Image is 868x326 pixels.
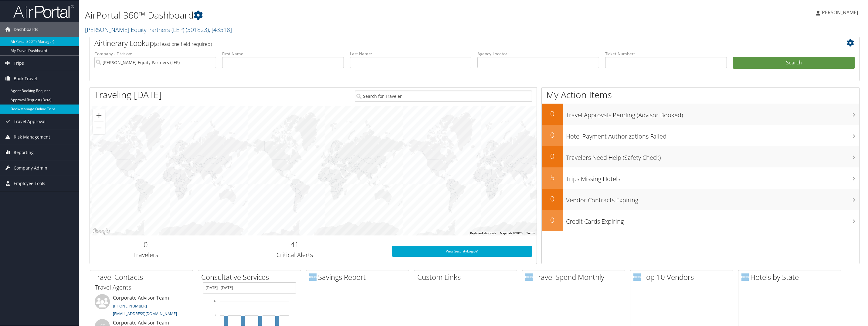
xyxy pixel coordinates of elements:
[355,90,532,101] input: Search for Traveler
[14,55,24,70] span: Trips
[542,125,859,146] a: 0Hotel Payment Authorizations Failed
[14,160,47,175] span: Company Admin
[214,313,215,317] tspan: 3
[350,50,472,57] label: Last Name:
[542,103,859,125] a: 0Travel Approvals Pending (Advisor Booked)
[91,227,111,235] img: Google
[633,273,641,280] img: domo-logo.png
[91,227,111,235] a: Open this area in Google Maps (opens a new window)
[566,214,859,225] h3: Credit Cards Expiring
[14,114,46,129] span: Travel Approval
[113,311,177,316] a: [EMAIL_ADDRESS][DOMAIN_NAME]
[222,50,344,57] label: First Name:
[93,109,105,121] button: Zoom in
[816,3,864,21] a: [PERSON_NAME]
[206,239,383,249] h2: 41
[309,273,317,280] img: domo-logo.png
[566,108,859,119] h3: Travel Approvals Pending (Advisor Booked)
[470,231,496,235] button: Keyboard shortcuts
[542,129,563,140] h2: 0
[94,250,197,259] h3: Travelers
[186,25,209,33] span: ( 301823 )
[206,250,383,259] h3: Critical Alerts
[500,231,523,235] span: Map data ©2025
[566,150,859,162] h3: Travelers Need Help (Safety Check)
[417,272,517,282] h2: Custom Links
[542,151,563,161] h2: 0
[94,38,791,48] h2: Airtinerary Lookup
[820,9,858,15] span: [PERSON_NAME]
[566,129,859,140] h3: Hotel Payment Authorizations Failed
[741,273,749,280] img: domo-logo.png
[633,272,733,282] h2: Top 10 Vendors
[94,88,162,101] h1: Traveling [DATE]
[566,171,859,183] h3: Trips Missing Hotels
[542,188,859,210] a: 0Vendor Contracts Expiring
[14,145,34,160] span: Reporting
[113,303,147,308] a: [PHONE_NUMBER]
[542,214,563,225] h2: 0
[525,273,533,280] img: domo-logo.png
[542,146,859,167] a: 0Travelers Need Help (Safety Check)
[392,245,532,256] a: View SecurityLogic®
[92,294,191,319] li: Corporate Advisor Team
[542,172,563,182] h2: 5
[566,193,859,204] h3: Vendor Contracts Expiring
[93,272,193,282] h2: Travel Contacts
[605,50,727,57] label: Ticket Number:
[525,272,625,282] h2: Travel Spend Monthly
[85,25,232,33] a: [PERSON_NAME] Equity Partners (LEP)
[14,176,45,191] span: Employee Tools
[542,167,859,188] a: 5Trips Missing Hotels
[741,272,841,282] h2: Hotels by State
[526,231,535,235] a: Terms (opens in new tab)
[214,299,215,303] tspan: 4
[14,129,50,144] span: Risk Management
[94,50,216,57] label: Company - Division:
[542,193,563,204] h2: 0
[93,122,105,134] button: Zoom out
[542,88,859,101] h1: My Action Items
[154,40,212,47] span: (at least one field required)
[85,9,604,21] h1: AirPortal 360™ Dashboard
[95,283,188,291] h3: Travel Agents
[477,50,599,57] label: Agency Locator:
[13,4,74,18] img: airportal-logo.png
[201,272,301,282] h2: Consultative Services
[733,57,855,69] button: Search
[309,272,409,282] h2: Savings Report
[14,22,38,37] span: Dashboards
[94,239,197,249] h2: 0
[14,71,37,86] span: Book Travel
[209,25,232,33] span: , [ 43518 ]
[542,108,563,118] h2: 0
[542,210,859,231] a: 0Credit Cards Expiring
